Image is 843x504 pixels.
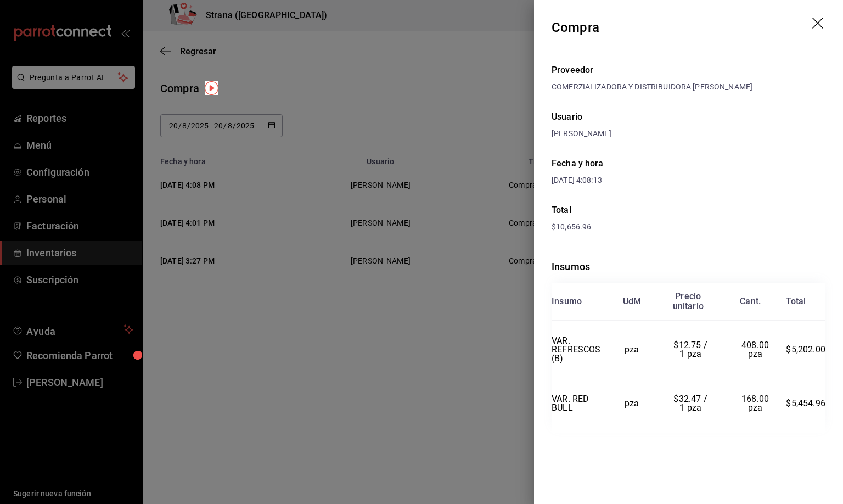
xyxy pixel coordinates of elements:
span: $5,454.96 [786,398,825,408]
div: Total [786,296,806,306]
div: Insumo [552,296,582,306]
div: UdM [623,296,642,306]
img: Tooltip marker [205,81,218,95]
span: $5,202.00 [786,344,825,355]
span: $12.75 / 1 pza [673,340,710,359]
div: Fecha y hora [552,157,689,170]
span: 408.00 pza [741,340,771,359]
div: Cant. [740,296,761,306]
div: Proveedor [552,64,825,77]
div: Insumos [552,259,825,274]
span: $32.47 / 1 pza [673,394,710,413]
div: Precio unitario [673,292,704,311]
span: $10,656.96 [552,222,591,231]
div: Compra [552,18,599,37]
td: VAR. RED BULL [552,379,607,428]
td: pza [607,379,657,428]
div: Usuario [552,110,825,124]
td: VAR. REFRESCOS (B) [552,321,607,379]
td: pza [607,321,657,379]
button: drag [812,18,825,31]
div: COMERZIALIZADORA Y DISTRIBUIDORA [PERSON_NAME] [552,81,825,93]
div: [PERSON_NAME] [552,128,825,139]
div: [DATE] 4:08:13 [552,175,689,186]
span: 168.00 pza [741,394,771,413]
div: Total [552,204,825,217]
